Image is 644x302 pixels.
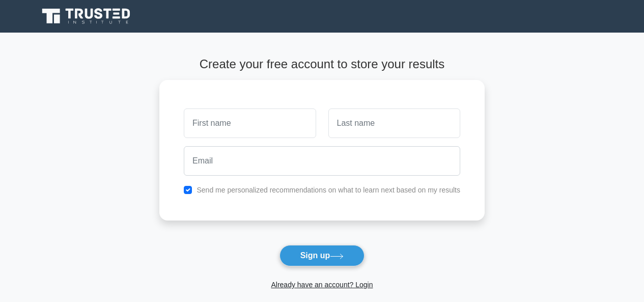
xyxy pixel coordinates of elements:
[159,57,485,72] h4: Create your free account to store your results
[328,108,460,138] input: Last name
[197,186,460,194] label: Send me personalized recommendations on what to learn next based on my results
[279,245,365,266] button: Sign up
[184,146,460,176] input: Email
[184,108,316,138] input: First name
[271,281,373,289] a: Already have an account? Login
